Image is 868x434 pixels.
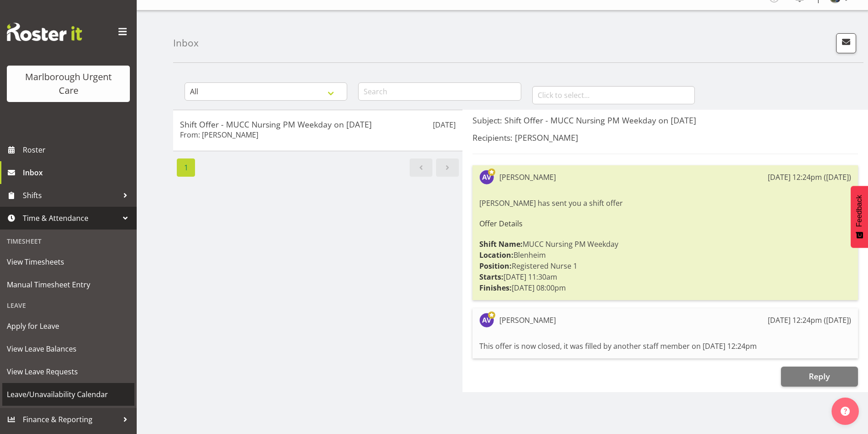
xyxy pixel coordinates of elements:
span: Time & Attendance [23,211,118,225]
a: Apply for Leave [2,315,134,337]
div: [DATE] 12:24pm ([DATE]) [768,172,851,183]
h5: Recipients: [PERSON_NAME] [473,133,858,143]
span: View Leave Balances [7,342,130,356]
img: help-xxl-2.png [841,407,850,416]
strong: Starts: [479,272,503,282]
span: View Timesheets [7,255,130,269]
img: Rosterit website logo [7,23,82,41]
img: amber-venning-slater11903.jpg [479,170,494,184]
span: Leave/Unavailability Calendar [7,388,130,401]
input: Click to select... [532,86,695,104]
span: Feedback [855,195,863,227]
span: Roster [23,143,132,157]
span: Shifts [23,189,118,202]
a: View Leave Balances [2,337,134,360]
span: Apply for Leave [7,319,130,333]
strong: Shift Name: [479,239,523,249]
a: View Leave Requests [2,360,134,383]
h5: Shift Offer - MUCC Nursing PM Weekday on [DATE] [180,119,456,129]
div: Leave [2,296,134,315]
button: Feedback - Show survey [851,186,868,248]
strong: Location: [479,250,514,260]
div: [PERSON_NAME] has sent you a shift offer MUCC Nursing PM Weekday Blenheim Registered Nurse 1 [DAT... [479,195,851,296]
p: [DATE] [433,119,456,130]
span: Inbox [23,166,132,179]
div: [PERSON_NAME] [499,172,556,183]
strong: Finishes: [479,283,512,293]
input: Search [358,82,521,101]
h6: From: [PERSON_NAME] [180,130,258,139]
h6: Offer Details [479,220,851,228]
div: [DATE] 12:24pm ([DATE]) [768,315,851,326]
a: View Timesheets [2,250,134,273]
div: [PERSON_NAME] [499,315,556,326]
div: Marlborough Urgent Care [16,70,121,97]
a: Previous page [410,158,432,177]
h5: Subject: Shift Offer - MUCC Nursing PM Weekday on [DATE] [473,115,858,125]
strong: Position: [479,261,512,271]
a: Next page [436,158,459,177]
a: Leave/Unavailability Calendar [2,383,134,406]
span: View Leave Requests [7,365,130,378]
h4: Inbox [173,38,199,48]
button: Reply [781,367,858,387]
div: This offer is now closed, it was filled by another staff member on [DATE] 12:24pm [479,338,851,354]
div: Timesheet [2,232,134,250]
span: Finance & Reporting [23,413,118,426]
span: Manual Timesheet Entry [7,278,130,291]
a: Manual Timesheet Entry [2,273,134,296]
span: Reply [809,371,830,382]
img: amber-venning-slater11903.jpg [479,313,494,327]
